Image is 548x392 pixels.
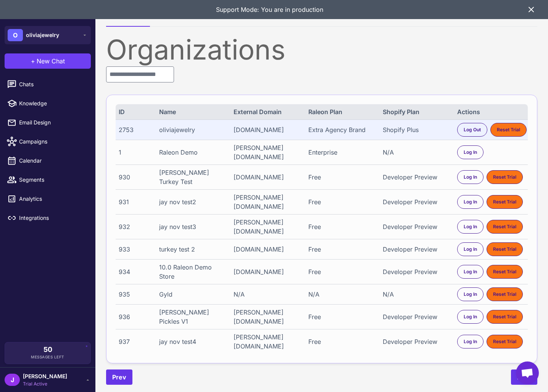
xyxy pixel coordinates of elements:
div: [DOMAIN_NAME] [234,245,301,254]
span: Reset Trial [493,246,516,253]
div: 932 [119,222,153,231]
div: Free [308,245,376,254]
span: Reset Trial [493,313,516,320]
div: 935 [119,290,153,299]
div: N/A [234,290,301,299]
span: + [31,56,35,66]
div: Free [308,337,376,346]
div: Organizations [106,36,537,63]
span: Log In [464,338,477,345]
div: Developer Preview [383,173,450,182]
div: Developer Preview [383,267,450,276]
div: Free [308,312,376,321]
a: Campaigns [3,134,92,150]
a: Segments [3,172,92,188]
div: Raleon Demo [159,148,227,157]
div: N/A [383,148,450,157]
div: Raleon Plan [308,107,376,116]
div: 1 [119,148,153,157]
span: Log In [464,149,477,156]
span: Reset Trial [497,126,520,133]
span: Analytics [19,195,86,203]
div: Developer Preview [383,197,450,206]
span: New Chat [37,56,65,66]
div: [PERSON_NAME] Turkey Test [159,168,227,186]
div: O [8,29,23,41]
div: Name [159,107,227,116]
a: Integrations [3,210,92,226]
div: ID [119,107,153,116]
div: Free [308,173,376,182]
span: Reset Trial [493,291,516,298]
span: Campaigns [19,137,86,146]
button: Next [511,369,537,385]
div: Shopify Plan [383,107,450,116]
div: Developer Preview [383,245,450,254]
button: Prev [106,369,132,385]
div: 930 [119,173,153,182]
span: Integrations [19,214,86,222]
div: Open chat [516,361,539,384]
span: [PERSON_NAME] [23,372,67,381]
div: J [5,374,20,386]
div: 934 [119,267,153,276]
button: Ooliviajewelry [5,26,91,44]
span: Log In [464,268,477,275]
span: 50 [44,346,52,353]
span: Log In [464,223,477,230]
span: oliviajewelry [26,31,59,39]
div: [PERSON_NAME][DOMAIN_NAME] [234,308,301,326]
span: Log Out [464,126,481,133]
div: Enterprise [308,148,376,157]
div: Actions [457,107,525,116]
span: Reset Trial [493,268,516,275]
span: Email Design [19,118,86,127]
div: Extra Agency Brand [308,125,376,134]
div: 936 [119,312,153,321]
div: N/A [308,290,376,299]
span: Chats [19,80,86,89]
span: Log In [464,313,477,320]
div: Developer Preview [383,312,450,321]
span: Log In [464,291,477,298]
div: Free [308,267,376,276]
div: 2753 [119,125,153,134]
span: Segments [19,176,86,184]
a: Email Design [3,115,92,131]
div: [DOMAIN_NAME] [234,125,301,134]
div: 931 [119,197,153,206]
span: Messages Left [31,354,64,360]
div: Free [308,222,376,231]
div: [PERSON_NAME] Pickles V1 [159,308,227,326]
a: Calendar [3,153,92,169]
div: [DOMAIN_NAME] [234,267,301,276]
div: 10.0 Raleon Demo Store [159,263,227,281]
span: Reset Trial [493,223,516,230]
span: Log In [464,246,477,253]
div: [PERSON_NAME][DOMAIN_NAME] [234,143,301,161]
div: Developer Preview [383,337,450,346]
span: Trial Active [23,381,67,387]
div: [PERSON_NAME][DOMAIN_NAME] [234,218,301,236]
button: +New Chat [5,53,91,69]
a: Chats [3,76,92,92]
span: Log In [464,174,477,181]
div: External Domain [234,107,301,116]
span: Reset Trial [493,198,516,205]
div: jay nov test3 [159,222,227,231]
span: Log In [464,198,477,205]
div: Developer Preview [383,222,450,231]
div: turkey test 2 [159,245,227,254]
div: [PERSON_NAME][DOMAIN_NAME] [234,193,301,211]
div: 937 [119,337,153,346]
div: Gyld [159,290,227,299]
div: [PERSON_NAME][DOMAIN_NAME] [234,332,301,351]
div: N/A [383,290,450,299]
div: Free [308,197,376,206]
a: Knowledge [3,95,92,111]
div: [DOMAIN_NAME] [234,173,301,182]
span: Reset Trial [493,338,516,345]
span: Reset Trial [493,174,516,181]
a: Analytics [3,191,92,207]
span: Calendar [19,156,86,165]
